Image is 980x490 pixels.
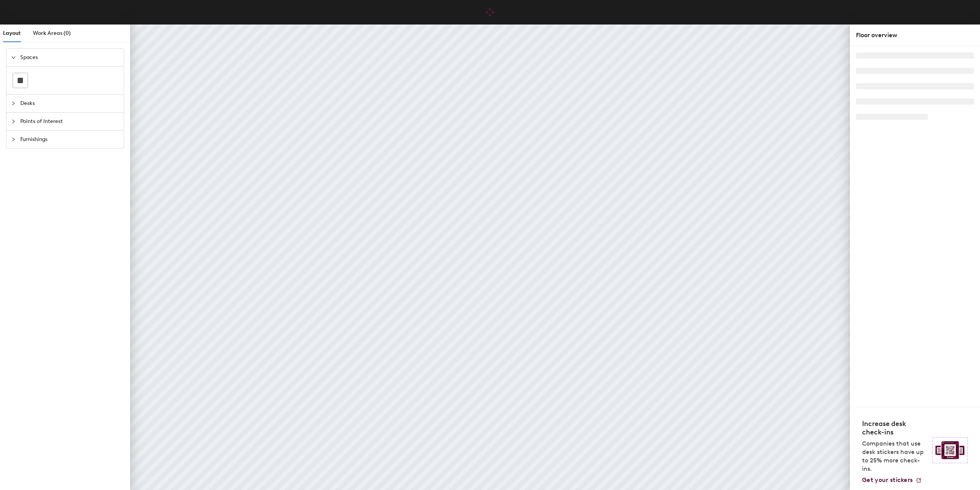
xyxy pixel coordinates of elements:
[862,476,913,483] span: Get your stickers
[933,437,968,463] img: Sticker logo
[20,95,119,112] span: Desks
[862,420,928,436] h4: Increase desk check-ins
[11,101,16,106] span: collapsed
[11,137,16,142] span: collapsed
[862,476,922,484] a: Get your stickers
[20,49,119,66] span: Spaces
[11,119,16,124] span: collapsed
[20,113,119,130] span: Points of Interest
[862,439,928,473] p: Companies that use desk stickers have up to 25% more check-ins.
[856,31,974,40] div: Floor overview
[33,30,71,36] span: Work Areas (0)
[11,55,16,60] span: expanded
[3,30,21,36] span: Layout
[20,131,119,148] span: Furnishings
